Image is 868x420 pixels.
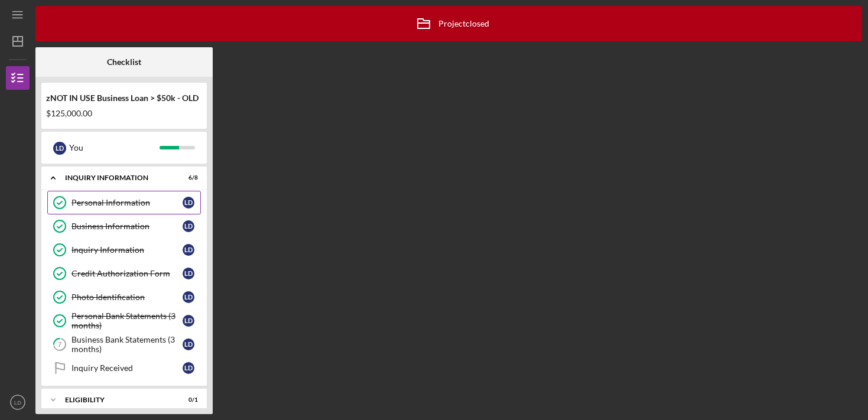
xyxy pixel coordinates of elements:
[47,285,201,309] a: Photo IdentificationLD
[6,390,30,414] button: LD
[47,191,201,214] a: Personal InformationLD
[47,238,201,262] a: Inquiry InformationLD
[46,109,202,118] div: $125,000.00
[58,341,62,349] tspan: 7
[71,222,183,231] div: Business Information
[53,142,66,155] div: L D
[183,220,194,232] div: L D
[47,262,201,285] a: Credit Authorization FormLD
[47,214,201,238] a: Business InformationLD
[71,292,183,302] div: Photo Identification
[47,356,201,380] a: Inquiry ReceivedLD
[183,291,194,303] div: L D
[177,396,198,403] div: 0 / 1
[47,309,201,333] a: Personal Bank Statements (3 months)LD
[177,174,198,181] div: 6 / 8
[71,311,183,330] div: Personal Bank Statements (3 months)
[183,338,194,350] div: L D
[47,333,201,356] a: 7Business Bank Statements (3 months)LD
[71,335,183,354] div: Business Bank Statements (3 months)
[69,138,160,158] div: You
[183,197,194,209] div: L D
[71,269,183,278] div: Credit Authorization Form
[183,315,194,327] div: L D
[71,198,183,207] div: Personal Information
[71,245,183,255] div: Inquiry Information
[107,57,141,67] b: Checklist
[183,362,194,374] div: L D
[71,363,183,373] div: Inquiry Received
[409,9,489,38] div: Project closed
[183,268,194,279] div: L D
[14,399,21,406] text: LD
[46,93,202,103] div: zNOT IN USE Business Loan > $50k - OLD
[65,396,168,403] div: ELIGIBILITY
[183,244,194,256] div: L D
[65,174,168,181] div: INQUIRY INFORMATION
